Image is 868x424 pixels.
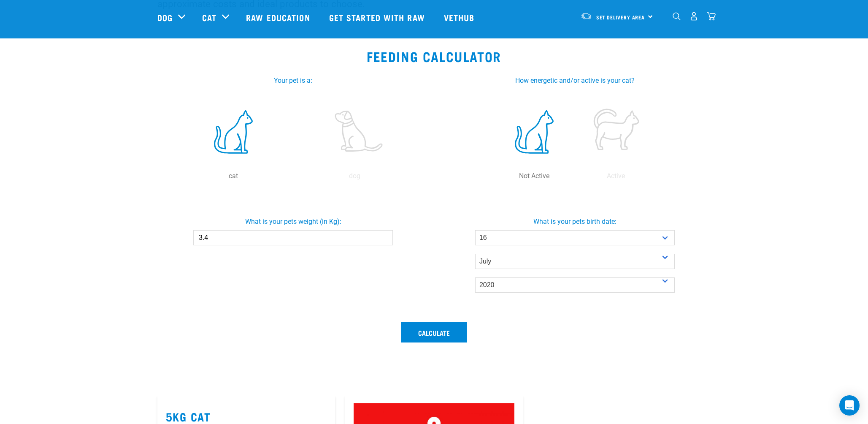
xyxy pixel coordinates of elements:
[202,11,216,24] a: Cat
[435,0,485,34] a: Vethub
[151,217,436,227] label: What is your pets weight (in Kg):
[690,12,698,21] img: user.png
[495,171,573,181] p: Not Active
[162,76,424,86] label: Your pet is a:
[296,171,414,181] p: dog
[577,171,655,181] p: Active
[444,76,706,86] label: How energetic and/or active is your cat?
[401,322,467,342] button: Calculate
[433,217,718,227] label: What is your pets birth date:
[157,11,173,24] a: Dog
[238,0,320,34] a: Raw Education
[166,413,211,419] a: 5kg Cat
[707,12,716,21] img: home-icon@2x.png
[175,171,292,181] p: cat
[321,0,435,34] a: Get started with Raw
[839,395,860,416] div: Open Intercom Messenger
[673,12,681,20] img: home-icon-1@2x.png
[596,16,645,19] span: Set Delivery Area
[10,49,858,64] h2: Feeding Calculator
[581,12,592,20] img: van-moving.png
